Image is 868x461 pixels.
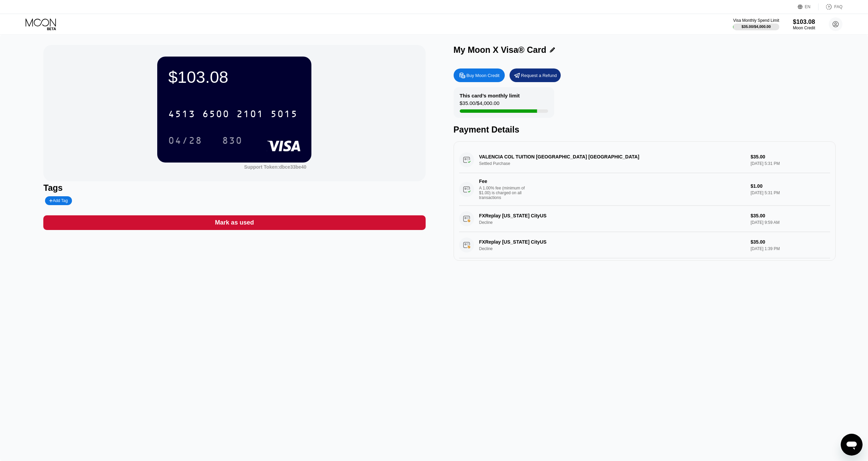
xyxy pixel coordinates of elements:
div: Fee [479,179,527,184]
div: 830 [217,132,248,149]
div: $35.00 / $4,000.00 [741,25,771,29]
div: 4513650021015015 [164,105,302,122]
div: [DATE] 5:31 PM [751,190,830,195]
div: Payment Details [454,125,836,135]
div: Add Tag [49,198,68,203]
div: 4513 [168,109,195,120]
div: Buy Moon Credit [454,68,505,82]
div: FeeA 1.00% fee (minimum of $1.00) is charged on all transactions$1.00[DATE] 5:31 PM [459,173,830,206]
div: Tags [43,183,425,193]
div: Request a Refund [510,68,561,82]
div: EN [805,4,811,9]
div: $103.08 [168,67,300,87]
div: Request a Refund [521,73,557,78]
div: 04/28 [163,132,207,149]
div: 04/28 [168,136,202,147]
div: EN [798,3,819,10]
div: FAQ [819,3,842,10]
div: Buy Moon Credit [467,73,500,78]
div: This card’s monthly limit [460,93,520,98]
div: $103.08Moon Credit [793,18,815,30]
div: Add Tag [45,196,72,205]
div: A 1.00% fee (minimum of $1.00) is charged on all transactions [479,186,530,200]
div: $103.08 [793,18,815,26]
div: 5015 [270,109,298,120]
div: Visa Monthly Spend Limit [733,18,779,23]
div: Mark as used [43,215,425,230]
div: Mark as used [215,219,254,227]
div: 2101 [236,109,264,120]
iframe: Button to launch messaging window [841,434,863,456]
div: Support Token: dbce33be40 [244,164,307,170]
div: 6500 [202,109,230,120]
div: My Moon X Visa® Card [454,45,546,55]
div: FAQ [834,4,842,9]
div: Moon Credit [793,26,815,30]
div: 830 [222,136,242,147]
div: Support Token:dbce33be40 [244,164,307,170]
div: $35.00 / $4,000.00 [460,100,500,109]
div: Visa Monthly Spend Limit$35.00/$4,000.00 [733,18,779,30]
div: $1.00 [751,183,830,189]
